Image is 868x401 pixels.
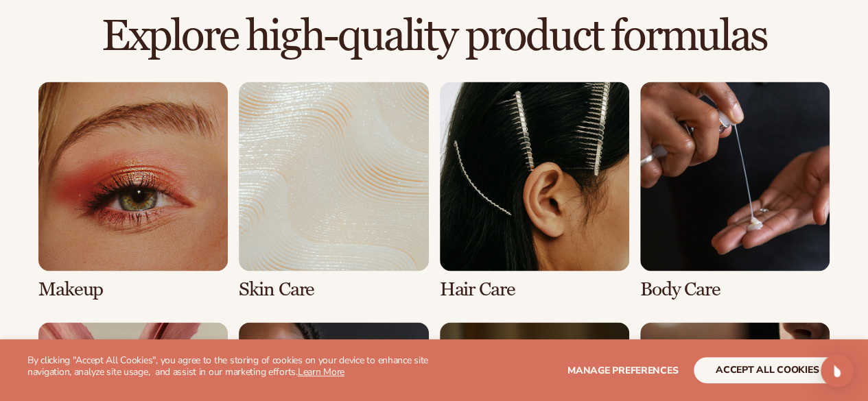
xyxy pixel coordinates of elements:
[640,279,830,300] h3: Body Care
[27,355,434,378] p: By clicking "Accept All Cookies", you agree to the storing of cookies on your device to enhance s...
[640,82,830,300] div: 4 / 8
[239,279,428,300] h3: Skin Care
[38,279,228,300] h3: Makeup
[567,364,678,377] span: Manage preferences
[38,14,830,60] h2: Explore high-quality product formulas
[440,82,629,300] div: 3 / 8
[694,357,841,383] button: accept all cookies
[38,82,228,300] div: 1 / 8
[298,365,344,378] a: Learn More
[239,82,428,300] div: 2 / 8
[567,357,678,383] button: Manage preferences
[440,279,629,300] h3: Hair Care
[821,354,854,387] div: Open Intercom Messenger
